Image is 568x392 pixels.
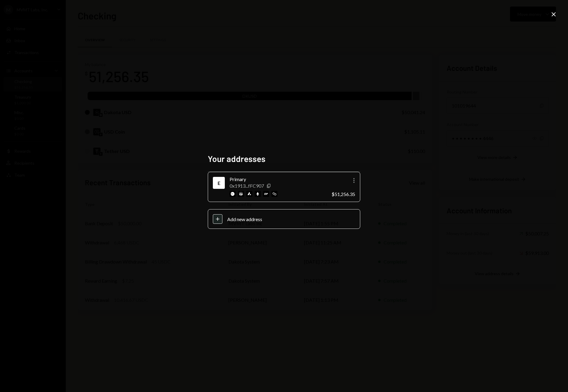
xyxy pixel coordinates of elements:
[246,191,252,197] img: avalanche-mainnet
[255,191,261,197] img: ethereum-mainnet
[227,216,355,222] div: Add new address
[208,209,360,229] button: Add new address
[230,191,236,197] img: base-mainnet
[271,191,277,197] img: polygon-mainnet
[238,191,244,197] img: arbitrum-mainnet
[208,153,360,165] h2: Your addresses
[230,176,327,183] div: Primary
[263,191,269,197] img: optimism-mainnet
[230,183,264,189] div: 0x1913...fFC907
[332,191,355,197] div: $51,256.35
[214,178,224,188] div: Ethereum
